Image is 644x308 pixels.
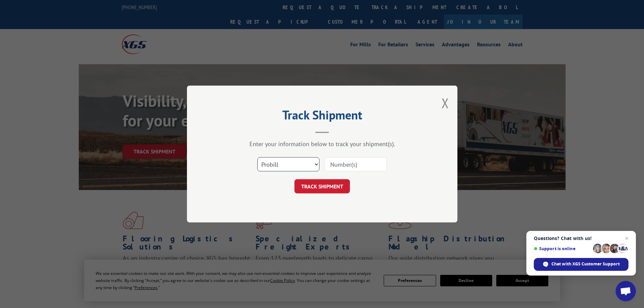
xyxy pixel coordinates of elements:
[442,94,449,112] button: Close modal
[534,246,591,251] span: Support is online
[221,110,424,123] h2: Track Shipment
[325,157,387,171] input: Number(s)
[294,179,350,193] button: TRACK SHIPMENT
[616,281,636,301] div: Open chat
[534,236,628,241] span: Questions? Chat with us!
[623,234,631,242] span: Close chat
[221,140,424,148] div: Enter your information below to track your shipment(s).
[534,258,628,271] div: Chat with XGS Customer Support
[551,261,620,267] span: Chat with XGS Customer Support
